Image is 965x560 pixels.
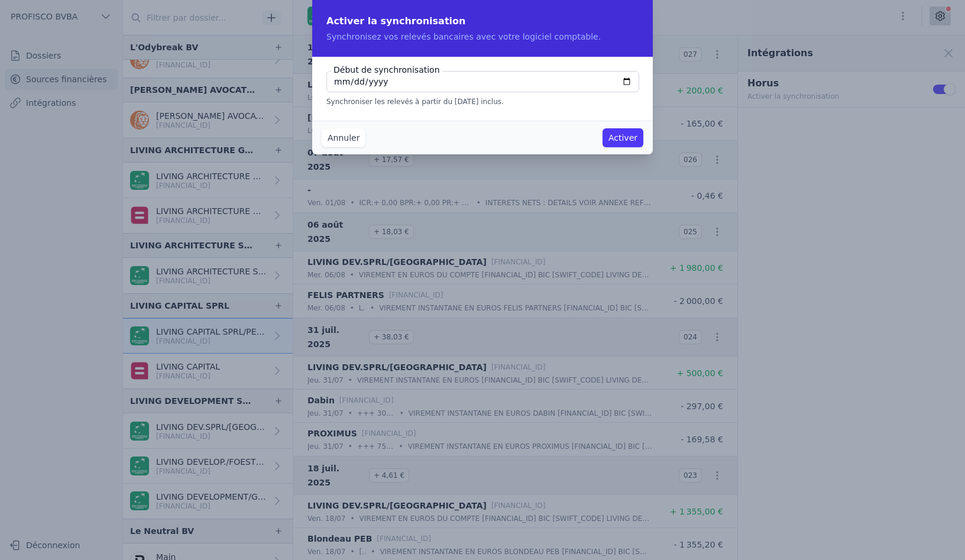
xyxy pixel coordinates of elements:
p: Synchroniser les relevés à partir du [DATE] inclus. [326,97,639,106]
label: Début de synchronisation [331,64,442,76]
button: Activer [603,128,643,147]
p: Synchronisez vos relevés bancaires avec votre logiciel comptable. [326,31,639,43]
h2: Activer la synchronisation [326,14,639,28]
button: Annuler [322,128,365,147]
